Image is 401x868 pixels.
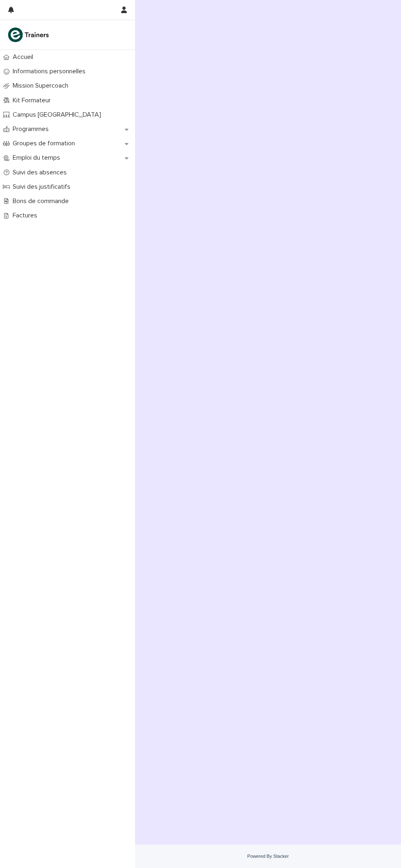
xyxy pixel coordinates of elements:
img: K0CqGN7SDeD6s4JG8KQk [7,27,52,43]
p: Factures [9,212,44,219]
p: Mission Supercoach [9,82,75,90]
p: Suivi des justificatifs [9,183,77,191]
p: Programmes [9,125,55,133]
p: Emploi du temps [9,154,67,162]
p: Suivi des absences [9,169,73,176]
p: Campus [GEOGRAPHIC_DATA] [9,111,108,119]
p: Groupes de formation [9,140,81,147]
a: Powered By Stacker [247,854,288,859]
p: Bons de commande [9,197,75,205]
p: Accueil [9,53,40,61]
p: Kit Formateur [9,97,57,104]
p: Informations personnelles [9,68,92,75]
